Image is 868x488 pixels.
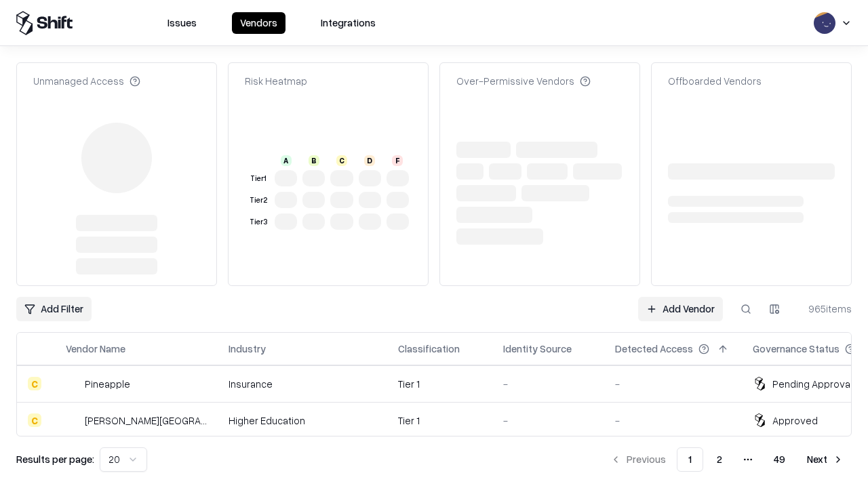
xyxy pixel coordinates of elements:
[668,74,762,88] div: Offboarded Vendors
[33,74,140,88] div: Unmanaged Access
[229,413,376,428] div: Higher Education
[456,74,591,88] div: Over-Permissive Vendors
[753,342,840,356] div: Governance Status
[677,447,703,472] button: 1
[336,155,347,166] div: C
[772,377,852,391] div: Pending Approval
[232,12,285,34] button: Vendors
[66,342,125,356] div: Vendor Name
[392,155,403,166] div: F
[16,297,92,321] button: Add Filter
[503,413,593,428] div: -
[398,377,481,391] div: Tier 1
[66,413,79,427] img: Reichman University
[638,297,723,321] a: Add Vendor
[16,452,94,466] p: Results per page:
[398,413,481,428] div: Tier 1
[28,413,41,427] div: C
[229,342,266,356] div: Industry
[763,447,796,472] button: 49
[503,342,572,356] div: Identity Source
[248,195,269,206] div: Tier 2
[615,342,693,356] div: Detected Access
[615,413,731,428] div: -
[248,173,269,184] div: Tier 1
[602,447,852,472] nav: pagination
[66,377,79,390] img: Pineapple
[615,377,731,391] div: -
[309,155,319,166] div: B
[503,377,593,391] div: -
[799,447,852,472] button: Next
[797,302,852,316] div: 965 items
[248,216,269,228] div: Tier 3
[229,377,376,391] div: Insurance
[28,377,41,390] div: C
[281,155,292,166] div: A
[159,12,205,34] button: Issues
[85,377,130,391] div: Pineapple
[245,74,307,88] div: Risk Heatmap
[364,155,375,166] div: D
[313,12,384,34] button: Integrations
[85,413,207,428] div: [PERSON_NAME][GEOGRAPHIC_DATA]
[398,342,460,356] div: Classification
[706,447,733,472] button: 2
[772,413,818,428] div: Approved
